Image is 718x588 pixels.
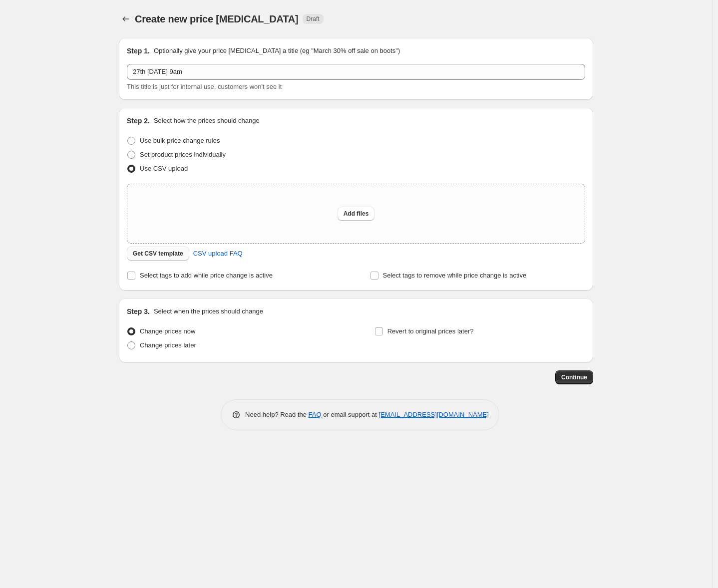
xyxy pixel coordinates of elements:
span: Continue [561,373,587,381]
a: FAQ [309,411,322,418]
span: Revert to original prices later? [387,327,474,335]
span: Change prices later [140,341,196,349]
span: Set product prices individually [140,151,226,158]
button: Get CSV template [127,247,189,261]
button: Add files [338,207,375,221]
span: Use bulk price change rules [140,137,220,144]
h2: Step 2. [127,116,150,126]
span: Need help? Read the [245,411,309,418]
span: Add files [344,210,369,218]
h2: Step 3. [127,306,150,316]
button: Continue [555,370,593,384]
h2: Step 1. [127,46,150,56]
button: Price change jobs [119,12,133,26]
span: CSV upload FAQ [193,249,243,259]
span: Select tags to remove while price change is active [383,272,527,279]
span: Use CSV upload [140,165,188,172]
span: This title is just for internal use, customers won't see it [127,83,282,90]
input: 30% off holiday sale [127,64,585,80]
span: Get CSV template [133,250,183,258]
span: or email support at [322,411,379,418]
p: Select when the prices should change [154,306,263,316]
span: Change prices now [140,327,195,335]
span: Draft [307,15,320,23]
a: [EMAIL_ADDRESS][DOMAIN_NAME] [379,411,489,418]
p: Select how the prices should change [154,116,260,126]
span: Create new price [MEDICAL_DATA] [135,13,299,24]
span: Select tags to add while price change is active [140,272,273,279]
p: Optionally give your price [MEDICAL_DATA] a title (eg "March 30% off sale on boots") [154,46,400,56]
a: CSV upload FAQ [187,246,249,262]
